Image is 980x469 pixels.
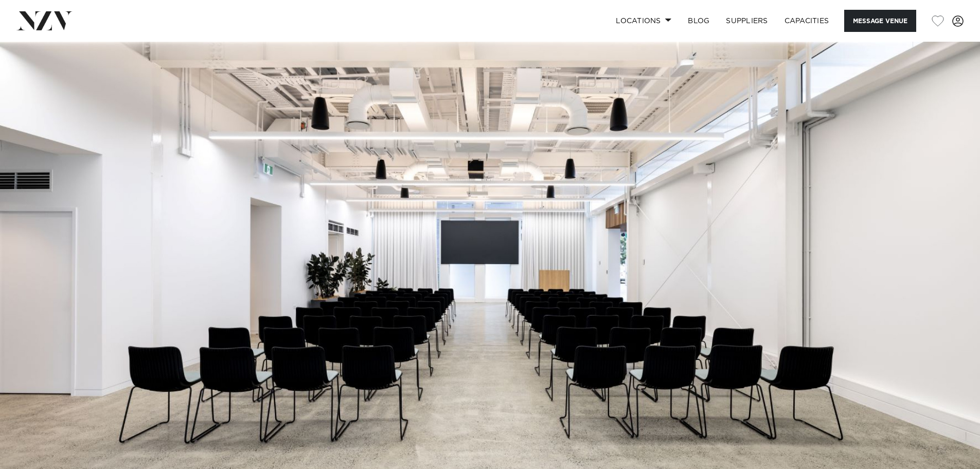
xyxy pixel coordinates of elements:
a: BLOG [680,10,718,32]
button: Message Venue [844,10,916,32]
img: nzv-logo.png [16,11,73,30]
a: Locations [608,10,680,32]
a: Capacities [776,10,838,32]
a: SUPPLIERS [718,10,776,32]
